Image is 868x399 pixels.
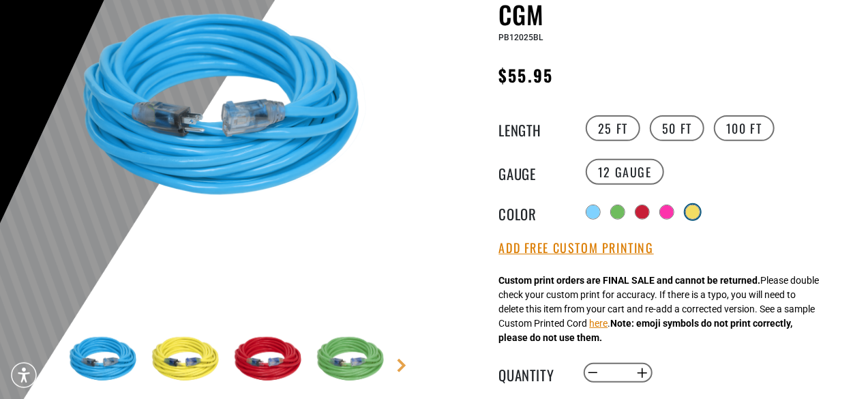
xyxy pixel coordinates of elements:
[499,364,567,382] label: Quantity
[499,63,553,87] span: $55.95
[714,115,775,141] label: 100 FT
[499,318,793,343] strong: Note: emoji symbols do not print correctly, please do not use them.
[499,275,761,286] strong: Custom print orders are FINAL SALE and cannot be returned.
[650,115,704,141] label: 50 FT
[499,33,543,42] span: PB12025BL
[590,316,608,331] button: here
[499,274,820,345] div: Please double check your custom print for accuracy. If there is a typo, you will need to delete t...
[499,203,567,221] legend: Color
[395,359,408,372] a: Next
[499,119,567,137] legend: Length
[586,159,664,185] label: 12 Gauge
[499,163,567,181] legend: Gauge
[586,115,640,141] label: 25 FT
[499,241,654,256] button: Add Free Custom Printing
